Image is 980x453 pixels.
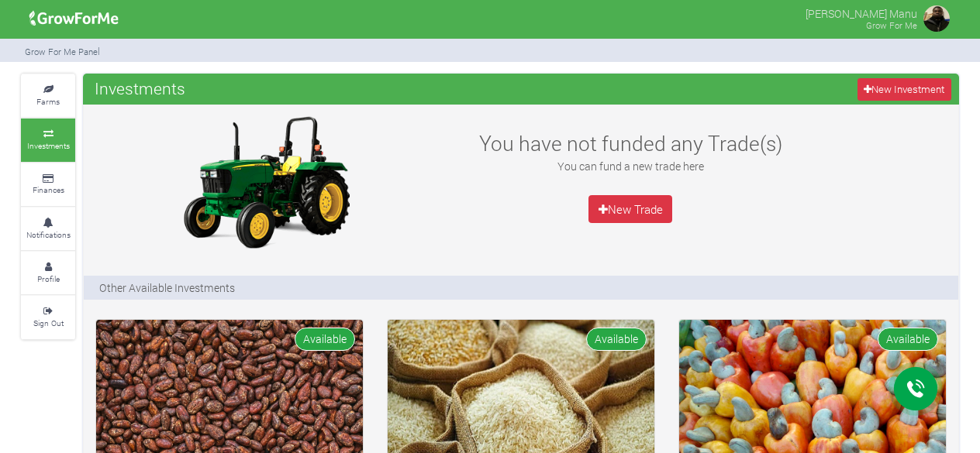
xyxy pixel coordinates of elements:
img: growforme image [921,3,952,34]
a: New Investment [857,78,951,101]
a: New Trade [588,195,672,223]
img: growforme image [24,3,124,34]
a: Sign Out [21,296,75,338]
a: Profile [21,252,75,294]
img: growforme image [169,112,363,252]
a: Notifications [21,208,75,250]
span: Available [295,328,355,350]
small: Farms [36,96,60,107]
p: [PERSON_NAME] Manu [806,3,917,22]
h3: You have not funded any Trade(s) [462,131,799,156]
p: Other Available Investments [99,280,235,296]
a: Investments [21,118,75,161]
small: Grow For Me Panel [25,46,100,57]
small: Finances [33,184,64,195]
small: Notifications [26,229,71,240]
p: You can fund a new trade here [462,158,799,174]
span: Available [878,328,938,350]
small: Grow For Me [866,19,917,31]
span: Available [586,328,647,350]
small: Profile [37,273,60,284]
a: Finances [21,163,75,206]
small: Investments [27,140,70,151]
small: Sign Out [33,317,64,328]
a: Farms [21,74,75,117]
span: Investments [91,73,189,104]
